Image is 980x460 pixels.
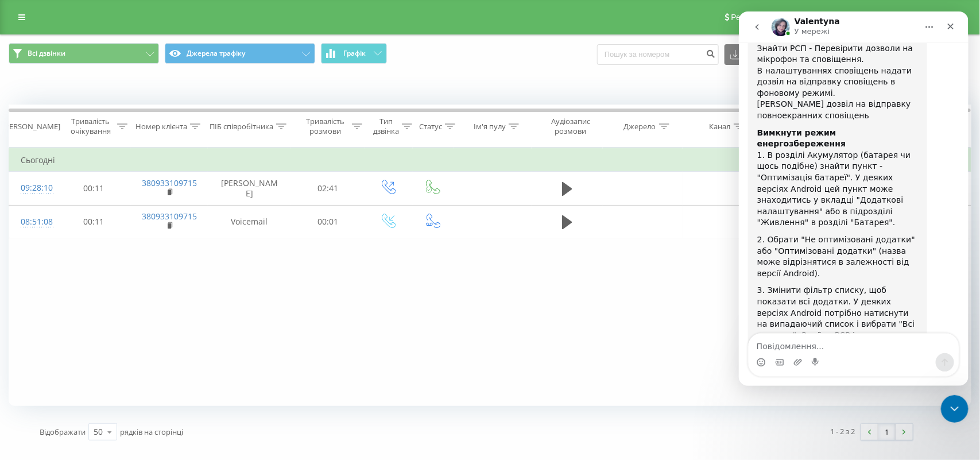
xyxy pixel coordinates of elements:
div: Тривалість очікування [67,117,114,136]
td: Сьогодні [9,149,971,172]
div: Статус [419,122,442,132]
td: 00:11 [56,172,130,205]
div: 50 [94,426,103,438]
span: Реферальна програма [731,13,816,22]
span: Графік [343,49,366,57]
div: Аудіозапис розмови [542,117,600,136]
div: Ім'я пулу [474,122,506,132]
td: Voicemail [208,205,291,238]
div: Джерело [624,122,656,132]
div: 09:28:10 [21,177,45,199]
div: Номер клієнта [135,122,187,132]
a: 380933109715 [142,211,197,222]
a: 380933109715 [142,177,197,188]
span: рядків на сторінці [120,427,183,437]
span: Всі дзвінки [28,49,65,58]
div: 1 - 2 з 2 [831,426,855,437]
td: [PERSON_NAME] [208,172,291,205]
iframe: Intercom live chat [941,395,969,423]
button: Графік [321,43,387,64]
div: Тип дзвінка [373,117,399,136]
input: Пошук за номером [597,44,719,65]
td: 00:11 [56,205,130,238]
div: Тривалість розмови [301,117,349,136]
iframe: Intercom live chat [739,11,969,386]
span: Відображати [40,427,86,437]
div: 08:51:08 [21,211,45,233]
button: Всі дзвінки [9,43,159,64]
div: ПІБ співробітника [210,122,273,132]
div: [PERSON_NAME] [2,122,60,132]
button: Експорт [725,44,787,65]
td: 00:01 [291,205,365,238]
a: 1 [878,424,896,440]
div: Канал [710,122,731,132]
td: 02:41 [291,172,365,205]
button: Джерела трафіку [165,43,315,64]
